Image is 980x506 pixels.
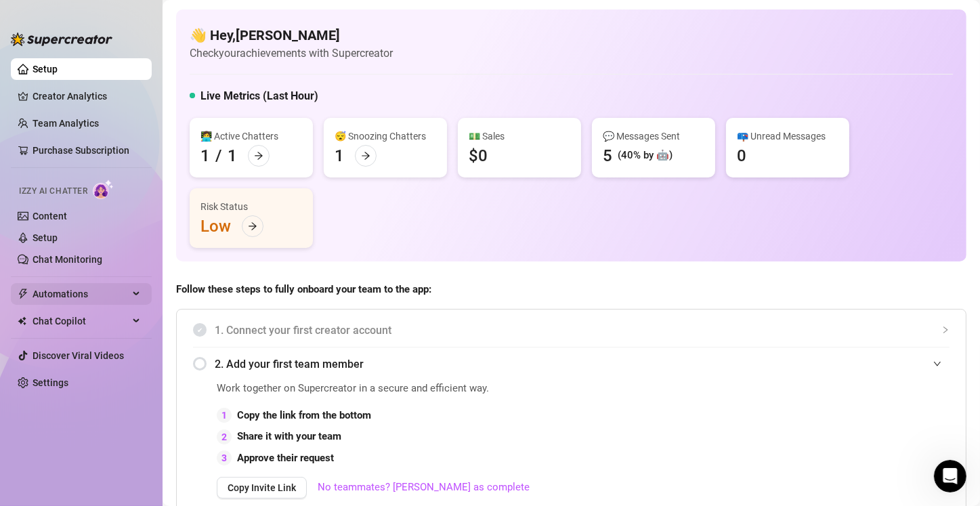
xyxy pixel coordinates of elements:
[200,129,302,144] div: 👩‍💻 Active Chatters
[737,129,838,144] div: 📪 Unread Messages
[361,151,370,161] span: arrow-right
[33,310,129,332] span: Chat Copilot
[188,386,253,413] button: Feedback
[237,452,334,464] strong: Approve their request
[335,145,344,167] div: 1
[18,316,26,326] img: Chat Copilot
[33,211,67,222] a: Content
[618,148,673,164] div: (40% by 🤖)
[18,289,28,299] span: thunderbolt
[200,145,210,167] div: 1
[11,33,112,46] img: logo-BBDzfeDw.svg
[200,199,302,214] div: Risk Status
[215,322,950,339] span: 1. Connect your first creator account
[64,352,131,379] button: AI Credits
[318,480,530,496] a: No teammates? [PERSON_NAME] as complete
[33,140,141,161] a: Purchase Subscription
[335,129,436,144] div: 😴 Snoozing Chatters
[193,314,950,347] div: 1. Connect your first creator account
[248,222,257,231] span: arrow-right
[941,326,950,334] span: collapsed
[33,232,58,243] a: Setup
[934,460,966,492] iframe: Intercom live chat
[190,26,393,45] h4: 👋 Hey, [PERSON_NAME]
[217,429,232,444] div: 2
[190,45,393,62] article: Check your achievements with Supercreator
[33,254,102,265] a: Chat Monitoring
[237,409,371,421] strong: Copy the link from the bottom
[33,377,68,388] a: Settings
[217,408,232,423] div: 1
[228,482,296,493] span: Copy Invite Link
[33,283,129,305] span: Automations
[103,386,186,413] button: Enabling Izzy
[217,450,232,465] div: 3
[217,381,645,397] span: Work together on Supercreator in a secure and efficient way.
[33,350,124,361] a: Discover Viral Videos
[33,118,99,129] a: Team Analytics
[33,85,141,107] a: Creator Analytics
[11,159,222,241] div: Meet [PERSON_NAME], our new AI Chatter! She's here to help and can do some pretty amazing things....
[11,159,260,257] div: Ella says…
[254,151,263,161] span: arrow-right
[217,477,307,499] button: Copy Invite Link
[237,430,341,442] strong: Share it with your team
[469,145,488,167] div: $0
[126,352,253,379] button: Setup Bio and Content
[469,129,570,144] div: 💵 Sales
[228,145,237,167] div: 1
[603,129,704,144] div: 💬 Messages Sent
[200,88,318,104] h5: Live Metrics (Last Hour)
[33,64,58,75] a: Setup
[215,356,950,373] span: 2. Add your first team member
[193,347,950,381] div: 2. Add your first team member
[19,185,87,198] span: Izzy AI Chatter
[93,180,114,199] img: AI Chatter
[603,145,612,167] div: 5
[176,283,431,295] strong: Follow these steps to fully onboard your team to the app:
[22,167,211,233] div: Meet [PERSON_NAME], our new AI Chatter! She's here to help and can do some pretty amazing things....
[933,360,941,368] span: expanded
[737,145,746,167] div: 0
